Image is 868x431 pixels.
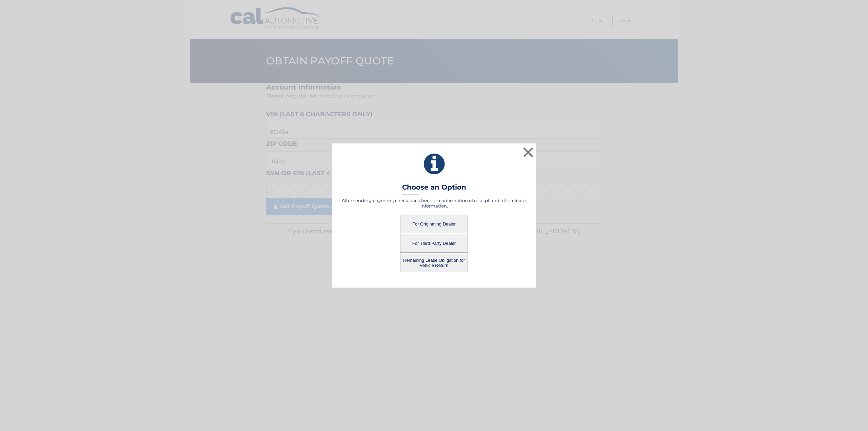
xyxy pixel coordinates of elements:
button: Remaining Lease Obligation for Vehicle Return [400,254,468,272]
h5: After sending payment, check back here for confirmation of receipt and title release information. [341,198,527,209]
button: × [521,145,535,159]
h3: Choose an Option [402,183,466,195]
button: For Originating Dealer [400,215,468,233]
button: For Third Party Dealer [400,234,468,253]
